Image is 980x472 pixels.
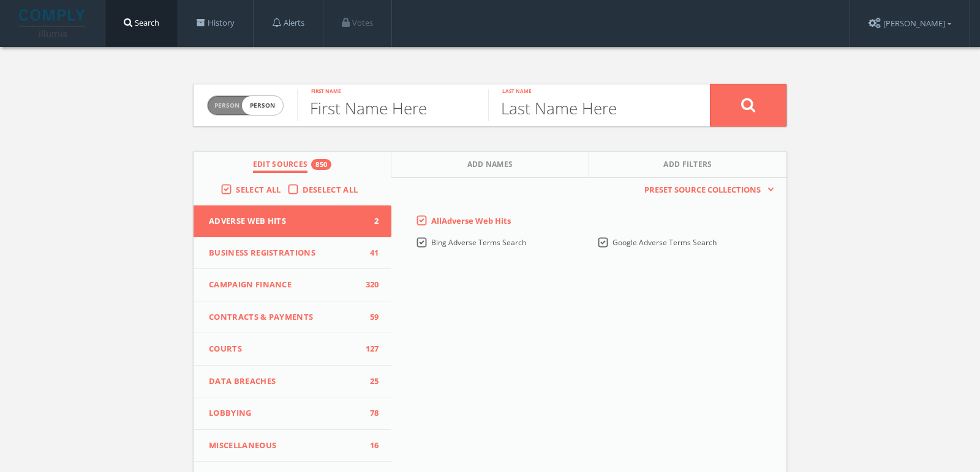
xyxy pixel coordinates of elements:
button: Campaign Finance320 [194,269,391,301]
div: 850 [311,159,331,170]
span: 2 [361,215,379,227]
span: Deselect All [303,184,358,195]
span: 78 [361,407,379,419]
button: Add Names [391,152,589,178]
button: Preset Source Collections [638,184,774,196]
span: Miscellaneous [209,440,361,452]
button: Data Breaches25 [194,366,391,398]
span: Campaign Finance [209,279,361,291]
button: Miscellaneous16 [194,430,391,462]
img: illumis [19,9,88,37]
span: 41 [361,247,379,259]
span: Select All [236,184,281,195]
span: Courts [209,343,361,355]
span: Bing Adverse Terms Search [431,237,526,248]
span: Add Names [467,159,513,173]
span: 16 [361,440,379,452]
span: Adverse Web Hits [209,215,361,227]
span: Contracts & Payments [209,311,361,323]
span: Business Registrations [209,247,361,259]
span: 59 [361,311,379,323]
span: 127 [361,343,379,355]
span: Add Filters [663,159,712,173]
span: Edit Sources [253,159,308,173]
button: Lobbying78 [194,397,391,430]
button: Adverse Web Hits2 [194,205,391,237]
button: Add Filters [589,152,786,178]
span: Lobbying [209,407,361,419]
span: Person [214,101,239,110]
span: 25 [361,375,379,388]
span: 320 [361,279,379,291]
button: Business Registrations41 [194,237,391,270]
span: Preset Source Collections [638,184,767,196]
span: All Adverse Web Hits [431,215,511,226]
span: Data Breaches [209,375,361,388]
button: Edit Sources850 [194,152,391,178]
span: person [242,96,283,115]
button: Contracts & Payments59 [194,301,391,334]
button: Courts127 [194,333,391,366]
span: Google Adverse Terms Search [612,237,717,248]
